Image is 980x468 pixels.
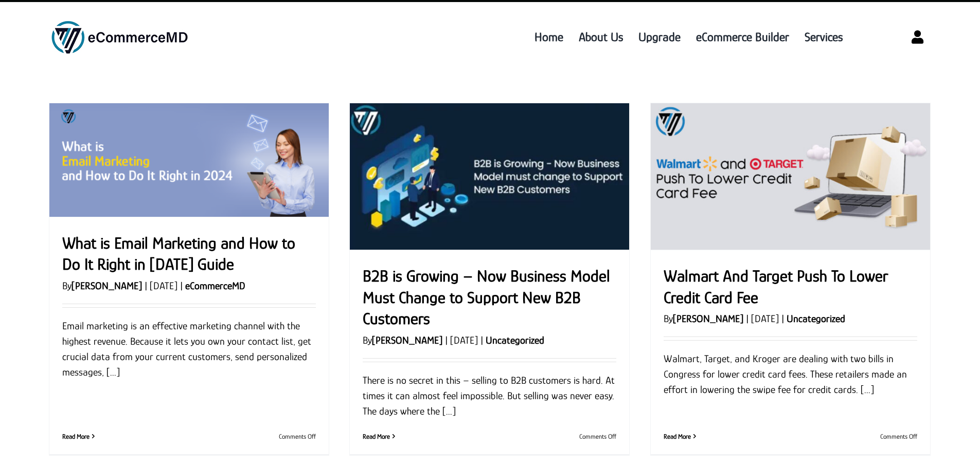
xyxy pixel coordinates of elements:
[904,24,931,51] a: Link to https://www.ecommercemd.com/login
[486,334,544,346] a: Uncategorized
[442,334,450,346] span: |
[478,334,486,346] span: |
[631,12,688,62] a: Upgrade
[779,313,787,324] span: |
[579,433,616,440] span: Comments Off
[673,313,743,324] a: [PERSON_NAME]
[177,280,185,291] span: |
[363,372,616,419] p: There is no secret in this – selling to B2B customers is hard. At times it can almost feel imposs...
[372,334,442,346] a: [PERSON_NAME]
[49,103,329,217] img: email marketing
[688,12,797,62] a: eCommerce Builder
[664,351,917,397] p: Walmart, Target, and Kroger are dealing with two bills in Congress for lower credit card fees. Th...
[279,433,316,440] span: Comments Off
[49,20,190,31] a: ecommercemd logo
[651,103,930,250] a: Walmart And Target Push To Lower Credit Card Fee
[797,12,850,62] a: Services
[142,280,150,291] span: |
[638,28,681,46] span: Upgrade
[185,280,245,291] a: eCommerceMD
[72,280,142,291] a: [PERSON_NAME]
[805,28,843,46] span: Services
[664,267,888,307] a: Walmart And Target Push To Lower Credit Card Fee
[350,103,629,250] a: B2B is Growing – Now Business Model Must Change to Support New B2B Customers
[571,12,631,62] a: About Us
[880,433,917,440] span: Comments Off
[696,28,789,46] span: eCommerce Builder
[664,311,917,326] p: By
[62,433,90,440] a: More on What is Email Marketing and How to Do It Right in 2024 Guide
[664,433,691,440] a: More on Walmart And Target Push To Lower Credit Card Fee
[787,313,845,324] a: Uncategorized
[450,334,478,346] span: [DATE]
[233,12,850,62] nav: Menu
[62,234,295,274] a: What is Email Marketing and How to Do It Right in [DATE] Guide
[534,28,563,46] span: Home
[363,332,616,348] p: By
[363,267,610,328] a: B2B is Growing – Now Business Model Must Change to Support New B2B Customers
[150,280,177,291] span: [DATE]
[751,313,779,324] span: [DATE]
[527,12,571,62] a: Home
[579,28,623,46] span: About Us
[363,433,390,440] a: More on B2B is Growing – Now Business Model Must Change to Support New B2B Customers
[49,20,190,54] img: ecommercemd logo
[743,313,751,324] span: |
[62,278,316,293] p: By
[49,103,329,217] a: What is Email Marketing and How to Do It Right in 2024 Guide
[62,318,316,380] p: Email marketing is an effective marketing channel with the highest revenue. Because it lets you o...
